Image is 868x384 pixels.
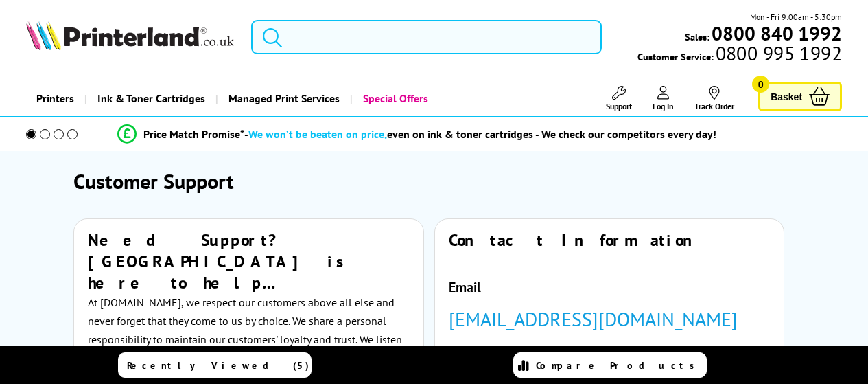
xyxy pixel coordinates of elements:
[215,81,350,116] a: Managed Print Services
[653,86,674,111] a: Log In
[758,82,842,111] a: Basket 0
[143,127,244,141] span: Price Match Promise*
[350,81,438,116] a: Special Offers
[694,86,734,111] a: Track Order
[750,10,842,23] span: Mon - Fri 9:00am - 5:30pm
[685,30,709,43] span: Sales:
[752,76,769,93] span: 0
[513,352,707,378] a: Compare Products
[712,21,842,46] b: 0800 840 1992
[248,127,387,141] span: We won’t be beaten on price,
[536,359,702,372] span: Compare Products
[88,229,409,293] h2: Need Support? [GEOGRAPHIC_DATA] is here to help…
[449,306,738,332] a: [EMAIL_ADDRESS][DOMAIN_NAME]
[84,81,215,116] a: Ink & Toner Cartridges
[26,21,234,50] img: Printerland Logo
[127,359,309,372] span: Recently Viewed (5)
[118,352,312,378] a: Recently Viewed (5)
[714,47,842,60] span: 0800 995 1992
[26,81,84,116] a: Printers
[606,101,632,111] span: Support
[709,27,842,40] a: 0800 840 1992
[97,81,205,116] span: Ink & Toner Cartridges
[449,229,770,251] h2: Contact Information
[73,168,795,194] h1: Customer Support
[653,101,674,111] span: Log In
[449,278,770,296] h4: Email
[244,127,716,141] div: - even on ink & toner cartridges - We check our competitors every day!
[606,86,632,111] a: Support
[26,21,234,53] a: Printerland Logo
[7,122,827,146] li: modal_Promise
[771,87,802,106] span: Basket
[637,47,842,63] span: Customer Service:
